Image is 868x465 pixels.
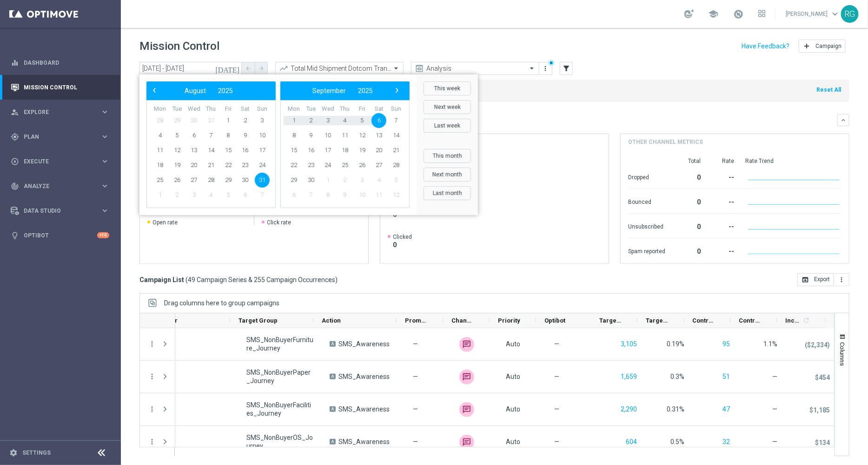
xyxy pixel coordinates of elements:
span: September [312,87,346,94]
span: 3 [355,173,370,188]
span: Open rate [152,219,178,226]
div: Press SPACE to select this row. [140,393,175,426]
span: 22 [221,158,236,173]
span: Auto [506,405,520,413]
span: 27 [371,158,386,173]
div: Unsubscribed [628,218,665,233]
i: more_vert [838,276,845,283]
div: Plan [11,133,100,141]
button: more_vert [148,438,156,446]
button: › [391,85,403,97]
button: 32 [722,436,731,448]
div: 0 [676,194,701,209]
button: more_vert [834,273,849,286]
i: keyboard_arrow_down [840,117,847,123]
button: equalizer Dashboard [10,59,110,67]
span: 5 [389,173,404,188]
h3: Campaign List [139,276,338,284]
span: 25 [338,158,352,173]
span: 17 [320,143,335,158]
th: weekday [203,105,220,113]
span: 8 [320,188,335,202]
i: arrow_back [245,65,252,72]
span: Calculate column [801,315,810,325]
button: 3,105 [620,338,638,350]
span: 3 [186,188,201,202]
span: 2 [338,173,352,188]
span: 13 [371,128,386,143]
span: Control Customers [692,317,715,324]
div: Press SPACE to select this row. [62,361,834,393]
span: 0.19% [667,340,684,348]
div: Press SPACE to select this row. [140,328,175,361]
span: 25 [152,173,167,188]
th: weekday [387,105,404,113]
th: weekday [169,105,186,113]
span: SMS_NonBuyerOS_Journey [246,433,314,450]
button: August [179,85,212,97]
span: 11 [152,143,167,158]
span: Columns [839,342,846,366]
img: Digital SMS marketing [459,370,474,384]
span: 3 [320,113,335,128]
bs-datepicker-navigation-view: ​ ​ ​ [149,85,269,97]
button: ‹ [149,85,161,97]
span: 4 [204,188,219,202]
th: weekday [253,105,271,113]
span: 8 [221,128,236,143]
span: Channel [451,317,474,324]
i: lightbulb [11,231,19,240]
span: August [185,87,206,94]
div: -- [712,243,734,258]
div: Mission Control [11,75,109,100]
span: SMS_NonBuyerFurniture_Journey [246,336,314,352]
img: Digital SMS marketing [459,402,474,417]
span: Priority [498,317,520,324]
span: 5 [221,188,236,202]
button: Last week [424,119,471,133]
span: 31 [204,113,219,128]
button: gps_fixed Plan keyboard_arrow_right [10,133,110,141]
span: ( [186,276,188,284]
span: SMS_Awareness [338,372,390,381]
p: $1,185 [809,406,830,414]
ng-select: Analysis [411,62,539,75]
span: ) [335,276,338,284]
button: filter_alt [560,62,573,75]
span: 8 [286,128,301,143]
button: Next month [424,168,471,182]
bs-daterangepicker-container: calendar [139,74,478,215]
span: 28 [389,158,404,173]
span: Execute [24,159,100,164]
i: more_vert [148,372,156,381]
span: ‹ [148,84,160,96]
button: open_in_browser Export [797,273,834,286]
span: 15 [221,143,236,158]
button: track_changes Analyze keyboard_arrow_right [10,182,110,190]
span: 0.31% [667,405,684,413]
span: 1 [152,188,167,202]
div: Press SPACE to select this row. [62,328,834,361]
span: 15 [286,143,301,158]
span: 0.3% [670,373,684,380]
button: Reset All [815,85,842,95]
span: 5 [355,113,370,128]
span: 31 [255,173,270,188]
span: 4 [338,113,352,128]
span: 21 [389,143,404,158]
div: Analyze [11,182,100,190]
span: › [391,84,403,96]
span: SMS_Awareness [338,340,390,348]
span: 30 [304,173,318,188]
span: Auto [506,340,520,348]
span: 14 [204,143,219,158]
span: 24 [255,158,270,173]
div: person_search Explore keyboard_arrow_right [10,108,110,116]
span: Promotions [405,317,427,324]
div: 0 [676,218,701,233]
span: Auto [506,373,520,380]
div: Dashboard [11,50,109,75]
button: This week [424,81,471,95]
span: 1.1% [763,340,777,348]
